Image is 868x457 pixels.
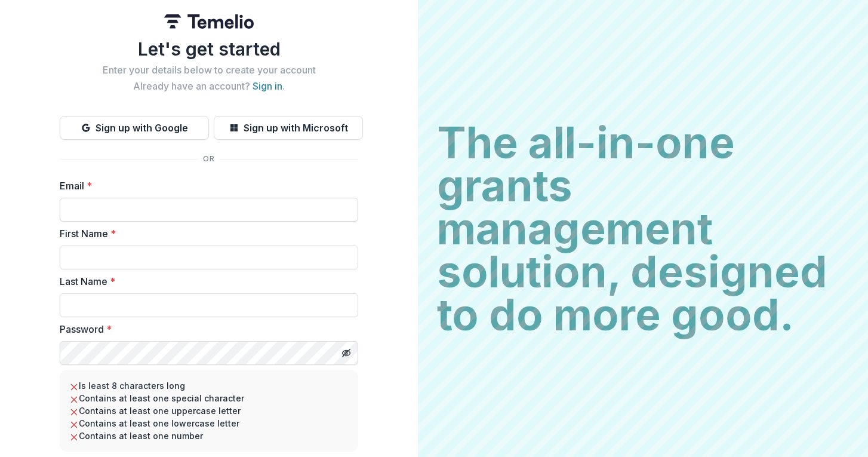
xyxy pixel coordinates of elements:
li: Is least 8 characters long [69,379,349,392]
a: Sign in [253,80,282,92]
button: Sign up with Google [60,116,209,140]
li: Contains at least one number [69,430,349,442]
li: Contains at least one special character [69,392,349,404]
label: Email [60,179,351,193]
label: First Name [60,226,351,241]
h1: Let's get started [60,38,358,60]
img: Temelio [164,14,254,29]
li: Contains at least one uppercase letter [69,404,349,417]
label: Last Name [60,274,351,289]
button: Toggle password visibility [337,343,356,363]
label: Password [60,322,351,336]
h2: Already have an account? . [60,81,358,92]
li: Contains at least one lowercase letter [69,417,349,430]
h2: Enter your details below to create your account [60,65,358,76]
button: Sign up with Microsoft [214,116,363,140]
